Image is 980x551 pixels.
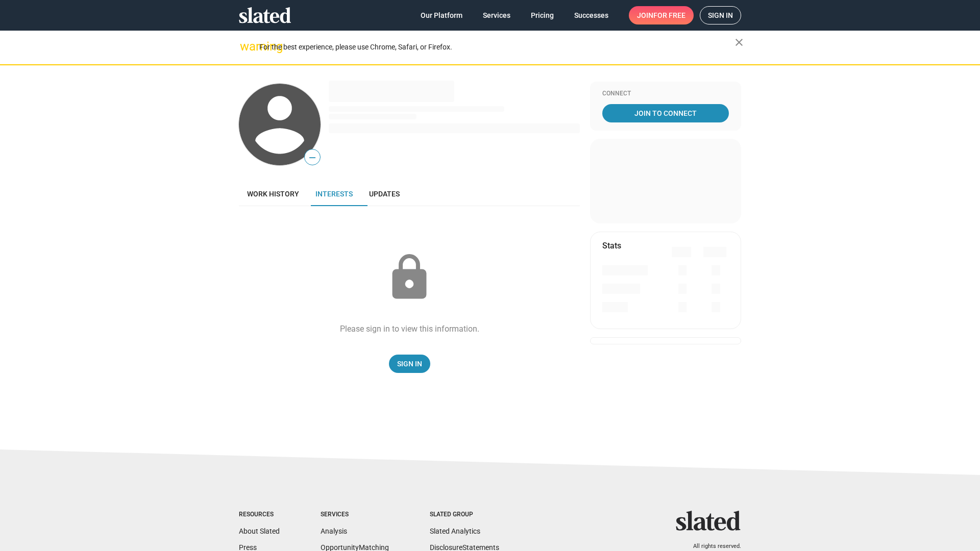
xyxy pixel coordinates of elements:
[531,6,554,24] span: Pricing
[421,6,462,24] span: Our Platform
[430,511,499,519] div: Slated Group
[523,6,562,24] a: Pricing
[604,104,727,122] span: Join To Connect
[653,6,685,24] span: for free
[384,252,435,303] mat-icon: lock
[733,36,745,48] mat-icon: close
[566,6,617,24] a: Successes
[369,190,400,198] span: Updates
[307,182,361,206] a: Interests
[602,240,621,251] mat-card-title: Stats
[483,6,510,24] span: Services
[412,6,471,24] a: Our Platform
[305,151,320,164] span: —
[239,527,280,535] a: About Slated
[247,190,299,198] span: Work history
[361,182,408,206] a: Updates
[700,6,741,24] a: Sign in
[708,7,733,24] span: Sign in
[430,527,480,535] a: Slated Analytics
[321,527,347,535] a: Analysis
[389,355,430,373] a: Sign In
[239,511,280,519] div: Resources
[340,323,479,334] div: Please sign in to view this information.
[259,40,735,54] div: For the best experience, please use Chrome, Safari, or Firefox.
[397,355,422,373] span: Sign In
[637,6,685,24] span: Join
[629,6,694,24] a: Joinfor free
[602,90,729,98] div: Connect
[321,511,389,519] div: Services
[574,6,608,24] span: Successes
[315,190,353,198] span: Interests
[602,104,729,122] a: Join To Connect
[239,182,307,206] a: Work history
[240,40,252,53] mat-icon: warning
[475,6,519,24] a: Services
